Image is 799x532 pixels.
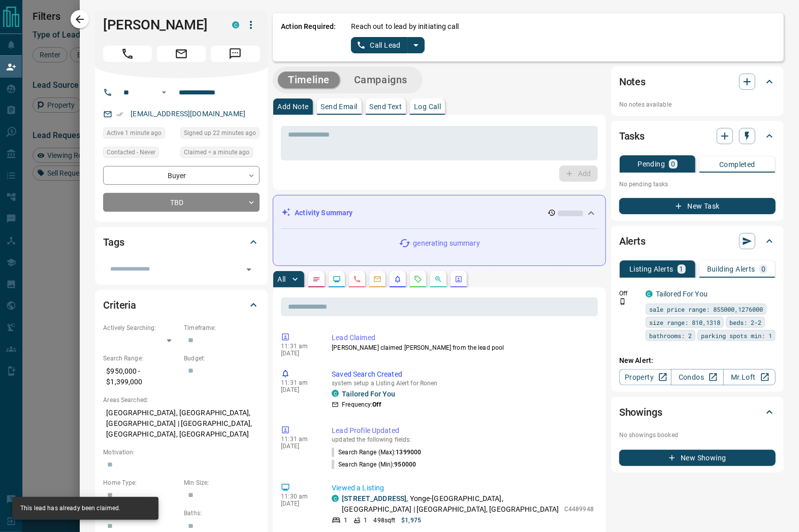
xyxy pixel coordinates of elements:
[103,234,124,250] h2: Tags
[333,275,341,283] svg: Lead Browsing Activity
[180,147,260,161] div: Sat Sep 13 2025
[413,238,480,249] p: generating summary
[277,276,285,283] p: All
[342,400,380,409] p: Frequency:
[116,111,123,118] svg: Email Verified
[619,289,640,298] p: Off
[184,323,260,332] p: Timeframe:
[619,298,626,305] svg: Push Notification Only
[649,330,692,341] span: bathrooms: 2
[20,500,121,517] div: This lead has already been claimed.
[332,332,594,343] p: Lead Claimed
[619,233,646,249] h2: Alerts
[619,70,776,94] div: Notes
[184,354,260,363] p: Budget:
[344,516,347,525] p: 1
[353,275,361,283] svg: Calls
[671,160,675,168] p: 0
[281,21,336,53] p: Action Required:
[281,386,316,393] p: [DATE]
[103,448,260,457] p: Motivation:
[281,500,316,507] p: [DATE]
[649,317,720,327] span: size range: 810,1318
[619,177,776,192] p: No pending tasks
[619,128,645,144] h2: Tasks
[184,509,260,518] p: Baths:
[342,390,395,398] a: Tailored For You
[281,379,316,386] p: 11:31 am
[103,193,260,212] div: TBD
[344,72,418,88] button: Campaigns
[619,74,646,90] h2: Notes
[671,369,723,385] a: Condos
[619,355,776,366] p: New Alert:
[184,478,260,487] p: Min Size:
[619,450,776,466] button: New Showing
[394,461,416,468] span: 950000
[619,430,776,440] p: No showings booked
[103,323,179,332] p: Actively Searching:
[719,161,755,168] p: Completed
[701,330,772,341] span: parking spots min: 1
[332,380,594,387] p: system setup a Listing Alert for Ronen
[680,265,684,273] p: 1
[281,350,316,357] p: [DATE]
[232,21,239,28] div: condos.ca
[351,21,459,32] p: Reach out to lead by initiating call
[184,128,256,138] span: Signed up 22 minutes ago
[723,369,776,385] a: Mr.Loft
[396,449,421,456] span: 1399000
[158,86,170,98] button: Open
[103,127,175,142] div: Sat Sep 13 2025
[103,478,179,487] p: Home Type:
[332,483,594,493] p: Viewed a Listing
[414,103,441,110] p: Log Call
[277,103,308,110] p: Add Note
[342,494,406,503] a: [STREET_ADDRESS]
[394,275,402,283] svg: Listing Alerts
[646,290,653,297] div: condos.ca
[103,395,260,405] p: Areas Searched:
[619,369,672,385] a: Property
[619,400,776,424] div: Showings
[103,354,179,363] p: Search Range:
[434,275,442,283] svg: Opportunities
[372,401,380,408] strong: Off
[180,127,260,142] div: Sat Sep 13 2025
[351,37,407,53] button: Call Lead
[619,404,662,420] h2: Showings
[295,208,353,218] p: Activity Summary
[278,72,340,88] button: Timeline
[332,343,594,352] p: [PERSON_NAME] claimed [PERSON_NAME] from the lead pool
[332,390,339,397] div: condos.ca
[370,103,402,110] p: Send Text
[103,166,260,185] div: Buyer
[103,363,179,390] p: $950,000 - $1,399,000
[707,265,755,273] p: Building Alerts
[619,198,776,214] button: New Task
[332,448,421,457] p: Search Range (Max) :
[107,147,155,157] span: Contacted - Never
[281,436,316,443] p: 11:31 am
[281,493,316,500] p: 11:30 am
[364,516,367,525] p: 1
[374,516,396,525] p: 498 sqft
[373,275,381,283] svg: Emails
[342,493,559,515] p: , Yonge-[GEOGRAPHIC_DATA], [GEOGRAPHIC_DATA] | [GEOGRAPHIC_DATA], [GEOGRAPHIC_DATA]
[761,265,765,273] p: 0
[619,100,776,109] p: No notes available
[619,229,776,253] div: Alerts
[242,262,256,277] button: Open
[656,290,708,298] a: Tailored For You
[312,275,321,283] svg: Notes
[729,317,761,327] span: beds: 2-2
[351,37,425,53] div: split button
[281,343,316,350] p: 11:31 am
[637,160,665,168] p: Pending
[414,275,422,283] svg: Requests
[455,275,463,283] svg: Agent Actions
[321,103,358,110] p: Send Email
[332,495,339,502] div: condos.ca
[103,293,260,317] div: Criteria
[332,425,594,436] p: Lead Profile Updated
